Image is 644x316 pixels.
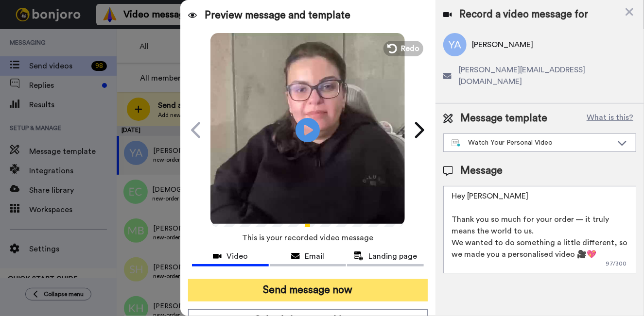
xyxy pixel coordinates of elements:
[188,279,428,301] button: Send message now
[242,227,373,249] span: This is your recorded video message
[443,186,636,273] textarea: Hey [PERSON_NAME] Thank you so much for your order — it truly means the world to us. We wanted to...
[461,164,503,178] span: Message
[452,139,461,147] img: nextgen-template.svg
[459,64,636,87] span: [PERSON_NAME][EMAIL_ADDRESS][DOMAIN_NAME]
[461,111,548,126] span: Message template
[452,138,612,148] div: Watch Your Personal Video
[368,250,417,262] span: Landing page
[584,111,636,126] button: What is this?
[226,250,248,262] span: Video
[305,250,324,262] span: Email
